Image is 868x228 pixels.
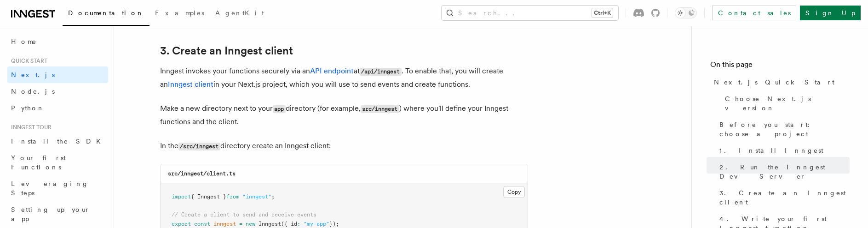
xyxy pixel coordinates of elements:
a: Next.js [7,66,108,83]
span: new [246,221,255,227]
a: 3. Create an Inngest client [160,44,293,57]
a: Before you start: choose a project [716,116,850,142]
span: import [172,193,191,200]
span: 2. Run the Inngest Dev Server [719,162,850,181]
span: export [172,221,191,227]
span: Next.js Quick Start [714,78,834,87]
span: "inngest" [242,193,271,200]
span: Node.js [11,88,55,95]
a: 3. Create an Inngest client [716,185,850,210]
a: 1. Install Inngest [716,142,850,159]
a: Contact sales [712,6,796,20]
span: Inngest tour [7,124,52,131]
span: = [239,221,242,227]
span: Documentation [68,9,144,17]
a: Your first Functions [7,150,108,175]
a: Node.js [7,83,108,100]
h4: On this page [710,59,850,74]
code: src/inngest/client.ts [168,170,236,177]
button: Copy [503,186,525,198]
p: Inngest invokes your functions securely via an at . To enable that, you will create an in your Ne... [160,65,528,91]
a: Home [7,33,108,50]
a: 2. Run the Inngest Dev Server [716,159,850,185]
span: Your first Functions [11,154,66,171]
span: Python [11,104,45,112]
span: 1. Install Inngest [719,146,823,155]
p: Make a new directory next to your directory (for example, ) where you'll define your Inngest func... [160,102,528,128]
code: src/inngest [361,105,399,113]
code: /src/inngest [178,143,220,150]
span: Leveraging Steps [11,180,89,197]
span: const [194,221,210,227]
span: inngest [213,221,236,227]
span: Quick start [7,57,47,65]
a: Inngest client [168,80,213,89]
span: AgentKit [215,9,264,17]
a: Next.js Quick Start [710,74,850,90]
a: Install the SDK [7,133,108,150]
button: Search...Ctrl+K [442,6,618,20]
span: }); [329,221,339,227]
code: /api/inngest [360,68,402,76]
button: Toggle dark mode [675,7,697,18]
span: { Inngest } [191,193,226,200]
span: ({ id [281,221,297,227]
span: Examples [155,9,204,17]
span: : [297,221,300,227]
span: "my-app" [304,221,329,227]
a: Documentation [63,3,149,26]
span: // Create a client to send and receive events [172,211,316,218]
span: Before you start: choose a project [719,120,850,138]
a: Setting up your app [7,201,108,227]
span: Setting up your app [11,206,90,222]
span: Choose Next.js version [725,94,850,113]
span: from [226,193,239,200]
span: Install the SDK [11,138,106,145]
p: In the directory create an Inngest client: [160,139,528,153]
a: Choose Next.js version [721,90,850,116]
a: Sign Up [800,6,861,20]
a: Python [7,100,108,116]
span: ; [271,193,275,200]
a: Leveraging Steps [7,175,108,201]
span: Home [11,37,37,46]
span: Next.js [11,71,55,78]
span: 3. Create an Inngest client [719,188,850,207]
a: API endpoint [310,66,354,75]
a: AgentKit [210,3,270,25]
code: app [273,105,286,113]
span: Inngest [259,221,281,227]
a: Examples [149,3,210,25]
kbd: Ctrl+K [592,8,613,18]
